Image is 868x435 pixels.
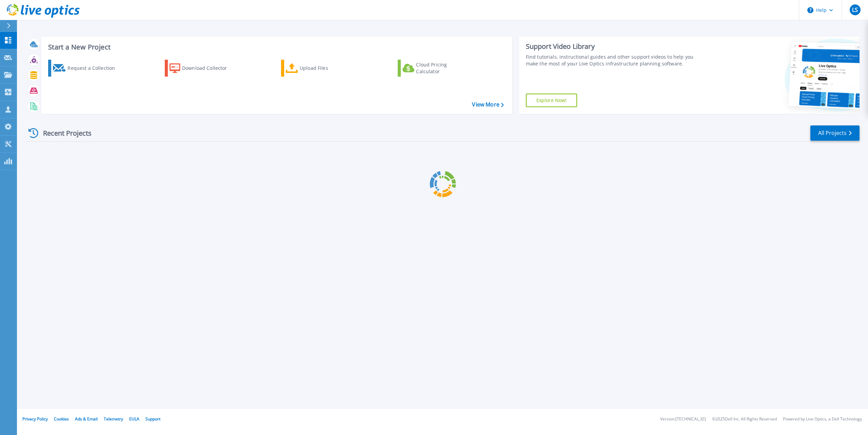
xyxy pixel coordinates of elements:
a: Explore Now! [526,94,577,107]
li: Powered by Live Optics, a Dell Technology [783,417,862,421]
a: All Projects [810,125,860,141]
div: Find tutorials, instructional guides and other support videos to help you make the most of your L... [526,54,702,67]
a: Privacy Policy [22,416,48,422]
a: Telemetry [104,416,123,422]
li: Version: [TECHNICAL_ID] [660,417,706,421]
a: Upload Files [281,60,357,77]
div: Upload Files [300,61,354,75]
div: Cloud Pricing Calculator [416,61,470,75]
a: Cookies [54,416,69,422]
div: Support Video Library [526,42,702,51]
div: Download Collector [182,61,236,75]
span: LS [852,7,858,13]
a: Support [145,416,160,422]
li: © 2025 Dell Inc. All Rights Reserved [712,417,777,421]
a: Request a Collection [48,60,124,77]
a: View More [472,101,504,108]
h3: Start a New Project [48,43,504,51]
div: Recent Projects [26,125,101,141]
a: Cloud Pricing Calculator [398,60,473,77]
a: Ads & Email [75,416,98,422]
div: Request a Collection [67,61,122,75]
a: EULA [129,416,139,422]
a: Download Collector [165,60,240,77]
